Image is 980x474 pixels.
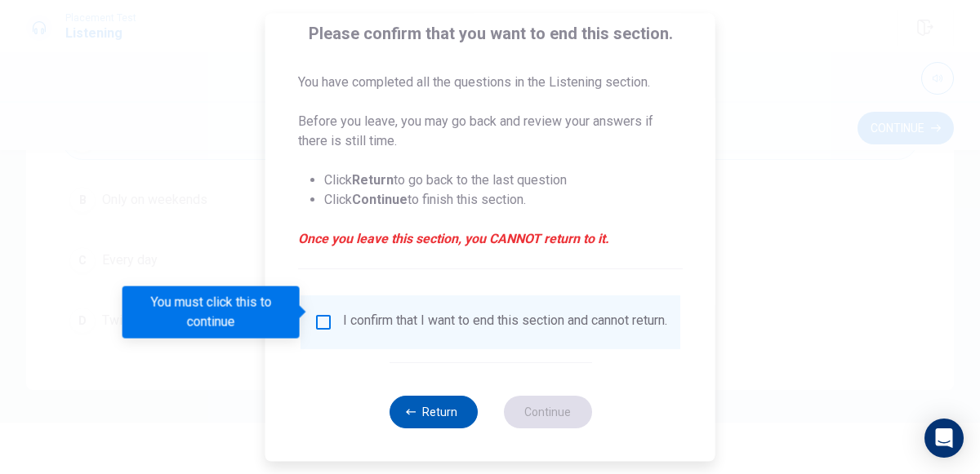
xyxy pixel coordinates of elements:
[298,229,683,249] em: Once you leave this section, you CANNOT return to it.
[324,190,683,210] li: Click to finish this section.
[298,73,683,92] p: You have completed all the questions in the Listening section.
[324,171,683,190] li: Click to go back to the last question
[298,112,683,151] p: Before you leave, you may go back and review your answers if there is still time.
[389,396,477,428] button: Return
[352,172,394,188] strong: Return
[503,396,591,428] button: Continue
[352,192,408,207] strong: Continue
[343,312,667,332] div: I confirm that I want to end this section and cannot return.
[122,286,300,339] div: You must click this to continue
[924,419,964,458] div: Open Intercom Messenger
[314,312,333,332] span: You must click this to continue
